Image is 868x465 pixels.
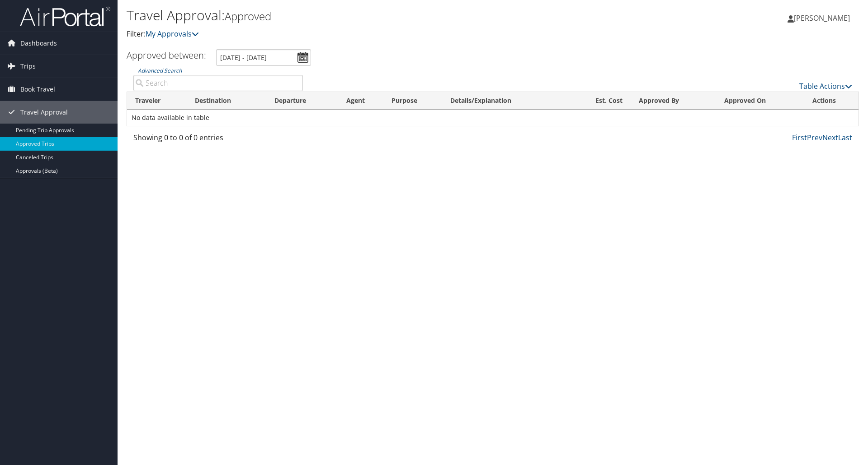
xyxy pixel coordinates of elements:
a: My Approvals [146,29,199,39]
input: Advanced Search [133,75,303,91]
h3: Approved between: [127,49,206,61]
a: Prev [807,133,822,143]
span: [PERSON_NAME] [794,13,850,23]
p: Filter: [127,28,615,40]
th: Approved On: activate to sort column ascending [716,92,804,110]
th: Est. Cost: activate to sort column ascending [570,92,631,110]
a: Advanced Search [138,67,182,74]
th: Actions [804,92,859,110]
a: First [792,133,807,143]
div: Showing 0 to 0 of 0 entries [133,132,303,147]
th: Agent [338,92,383,110]
h1: Travel Approval: [127,6,615,25]
span: Trips [20,55,36,78]
th: Details/Explanation [442,92,570,110]
th: Purpose [383,92,442,110]
th: Traveler: activate to sort column ascending [127,92,187,110]
span: Travel Approval [20,101,68,124]
th: Destination: activate to sort column ascending [187,92,267,110]
small: Approved [225,9,271,23]
span: Book Travel [20,78,55,101]
th: Approved By: activate to sort column ascending [631,92,716,110]
span: Dashboards [20,32,57,55]
th: Departure: activate to sort column ascending [266,92,338,110]
img: airportal-logo.png [20,6,110,27]
a: [PERSON_NAME] [788,5,859,32]
a: Next [822,133,838,143]
a: Last [838,133,852,143]
input: [DATE] - [DATE] [216,49,311,66]
td: No data available in table [127,110,859,126]
a: Table Actions [799,81,852,91]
